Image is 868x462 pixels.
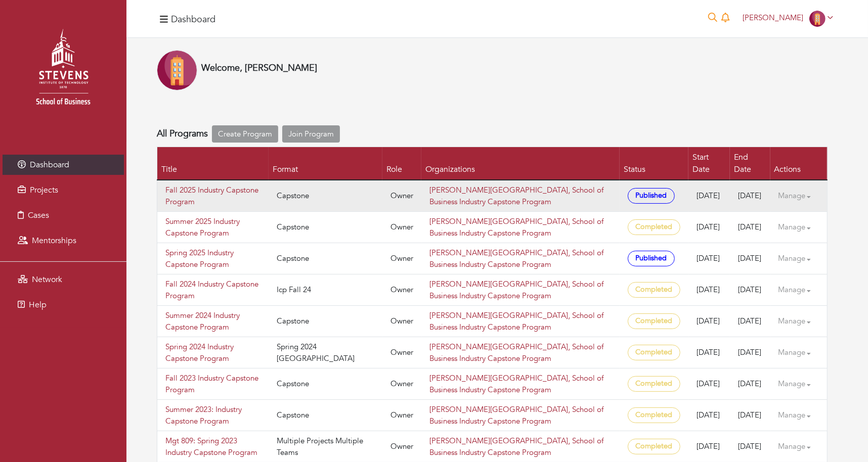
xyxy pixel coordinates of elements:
td: Capstone [269,306,382,337]
a: Manage [778,249,819,268]
td: Owner [382,274,421,306]
span: Completed [628,345,680,360]
a: [PERSON_NAME] [738,13,838,23]
span: Published [628,188,675,204]
span: Published [628,251,675,266]
td: [DATE] [688,243,730,274]
td: [DATE] [730,337,770,368]
a: [PERSON_NAME][GEOGRAPHIC_DATA], School of Business Industry Capstone Program [429,342,603,363]
th: Actions [770,147,828,180]
a: Help [3,295,124,315]
td: Capstone [269,368,382,400]
th: Status [620,147,688,180]
a: Cases [3,205,124,225]
a: Manage [778,374,819,394]
span: Dashboard [30,159,69,170]
th: Start Date [688,147,730,180]
th: End Date [730,147,770,180]
a: Summer 2025 Industry Capstone Program [165,216,261,239]
a: Dashboard [3,155,124,175]
a: Network [3,269,124,290]
a: [PERSON_NAME][GEOGRAPHIC_DATA], School of Business Industry Capstone Program [429,436,603,457]
a: Projects [3,180,124,200]
a: Manage [778,186,819,206]
img: Company-Icon-7f8a26afd1715722aa5ae9dc11300c11ceeb4d32eda0db0d61c21d11b95ecac6.png [157,50,197,90]
td: Spring 2024 [GEOGRAPHIC_DATA] [269,337,382,368]
img: Company-Icon-7f8a26afd1715722aa5ae9dc11300c11ceeb4d32eda0db0d61c21d11b95ecac6.png [809,11,826,27]
td: [DATE] [730,274,770,306]
a: Join Program [282,125,340,143]
h4: Welcome, [PERSON_NAME] [201,63,317,74]
td: Capstone [269,400,382,431]
th: Role [382,147,421,180]
a: Spring 2024 Industry Capstone Program [165,341,261,364]
td: [DATE] [688,180,730,212]
a: Manage [778,437,819,456]
a: Manage [778,217,819,237]
a: [PERSON_NAME][GEOGRAPHIC_DATA], School of Business Industry Capstone Program [429,373,603,395]
td: [DATE] [688,337,730,368]
td: [DATE] [688,212,730,243]
td: Owner [382,243,421,274]
td: [DATE] [688,306,730,337]
td: Owner [382,368,421,400]
th: Title [157,147,269,180]
td: [DATE] [688,400,730,431]
td: Owner [382,180,421,212]
a: Manage [778,311,819,331]
td: Icp Fall 24 [269,274,382,306]
a: [PERSON_NAME][GEOGRAPHIC_DATA], School of Business Industry Capstone Program [429,248,603,269]
a: Spring 2025 Industry Capstone Program [165,247,261,270]
a: Fall 2023 Industry Capstone Program [165,373,261,395]
td: [DATE] [730,243,770,274]
h4: Dashboard [171,14,215,25]
a: Manage [778,280,819,300]
a: Fall 2024 Industry Capstone Program [165,279,261,301]
th: Format [269,147,382,180]
td: [DATE] [730,306,770,337]
td: [DATE] [688,274,730,306]
a: [PERSON_NAME][GEOGRAPHIC_DATA], School of Business Industry Capstone Program [429,185,603,207]
a: [PERSON_NAME][GEOGRAPHIC_DATA], School of Business Industry Capstone Program [429,216,603,238]
span: Network [32,274,62,285]
span: [PERSON_NAME] [743,13,803,23]
td: Owner [382,400,421,431]
td: Capstone [269,212,382,243]
td: [DATE] [730,212,770,243]
span: Completed [628,313,680,329]
span: Completed [628,376,680,392]
span: Completed [628,219,680,235]
a: Mentorships [3,230,124,251]
td: Owner [382,337,421,368]
a: Summer 2023: Industry Capstone Program [165,404,261,427]
span: Completed [628,407,680,423]
a: Manage [778,343,819,362]
a: [PERSON_NAME][GEOGRAPHIC_DATA], School of Business Industry Capstone Program [429,404,603,426]
td: [DATE] [688,368,730,400]
span: Help [29,299,47,310]
td: [DATE] [730,368,770,400]
h4: All Programs [157,128,208,140]
td: Capstone [269,180,382,212]
a: [PERSON_NAME][GEOGRAPHIC_DATA], School of Business Industry Capstone Program [429,279,603,301]
td: [DATE] [730,180,770,212]
a: Fall 2025 Industry Capstone Program [165,184,261,207]
img: stevens_logo.png [10,18,116,124]
span: Completed [628,439,680,454]
th: Organizations [421,147,620,180]
td: Owner [382,212,421,243]
a: [PERSON_NAME][GEOGRAPHIC_DATA], School of Business Industry Capstone Program [429,310,603,332]
a: Summer 2024 Industry Capstone Program [165,310,261,333]
td: [DATE] [730,400,770,431]
a: Mgt 809: Spring 2023 Industry Capstone Program [165,435,261,458]
a: Create Program [212,125,278,143]
a: Manage [778,405,819,425]
span: Mentorships [32,235,76,246]
td: Capstone [269,243,382,274]
td: Owner [382,306,421,337]
span: Cases [28,210,49,221]
span: Projects [30,184,58,196]
span: Completed [628,282,680,298]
